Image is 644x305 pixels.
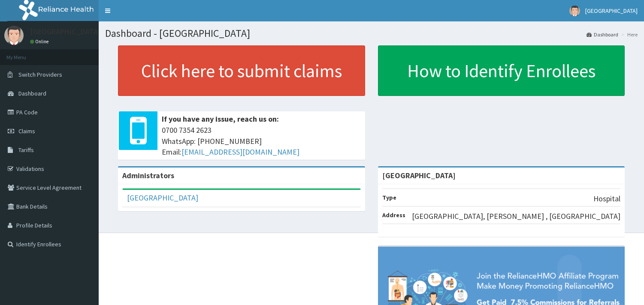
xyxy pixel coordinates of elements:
span: Claims [18,127,35,135]
span: Dashboard [18,90,46,97]
a: [GEOGRAPHIC_DATA] [127,193,198,203]
p: [GEOGRAPHIC_DATA], [PERSON_NAME] , [GEOGRAPHIC_DATA] [412,211,620,222]
h1: Dashboard - [GEOGRAPHIC_DATA] [105,28,638,39]
img: User Image [569,6,580,16]
b: Address [382,211,405,219]
p: Hospital [593,193,620,204]
a: Dashboard [587,31,618,38]
a: Online [30,39,51,45]
strong: [GEOGRAPHIC_DATA] [382,170,456,180]
span: Tariffs [18,146,34,154]
a: Click here to submit claims [118,45,365,96]
span: [GEOGRAPHIC_DATA] [585,7,638,15]
a: How to Identify Enrollees [378,45,625,96]
b: If you have any issue, reach us on: [162,114,279,124]
img: User Image [4,26,24,45]
a: [EMAIL_ADDRESS][DOMAIN_NAME] [181,147,299,157]
li: Here [619,31,638,38]
span: Switch Providers [18,71,62,78]
p: [GEOGRAPHIC_DATA] [30,28,101,36]
span: 0700 7354 2623 WhatsApp: [PHONE_NUMBER] Email: [162,125,361,158]
b: Administrators [122,170,174,180]
b: Type [382,194,396,201]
